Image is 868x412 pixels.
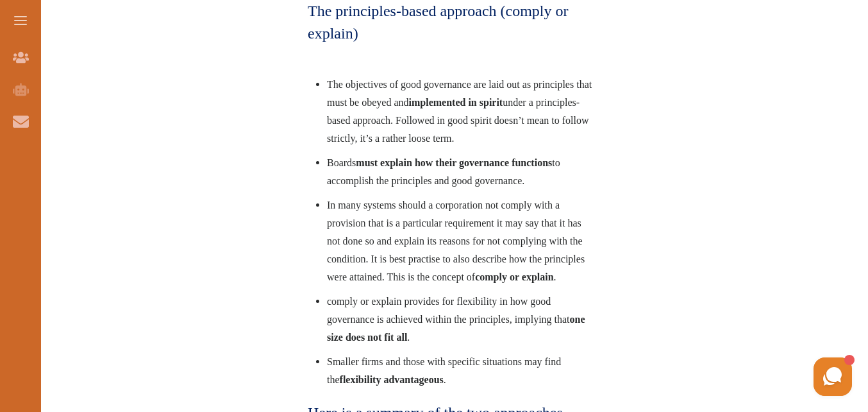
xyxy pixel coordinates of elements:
span: Boards to accomplish the principles and good governance. [327,157,560,186]
span: one size does not fit all [327,314,585,343]
span: implemented in spirit [409,97,503,108]
span: The objectives of good governance are laid out as principles that must be obeyed and under a prin... [327,79,592,144]
span: The principles-based approach (comply or explain) [308,3,569,42]
span: comply or explain [475,271,553,282]
span: Smaller firms and those with specific situations may find the . [327,356,561,385]
iframe: HelpCrunch [560,354,855,399]
span: must explain how their governance functions [356,157,552,168]
span: comply or explain provides for flexibility in how good governance is achieved within the principl... [327,296,585,343]
span: flexibility advantageous [340,374,444,385]
span: In many systems should a corporation not comply with a provision that is a particular requirement... [327,200,585,282]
